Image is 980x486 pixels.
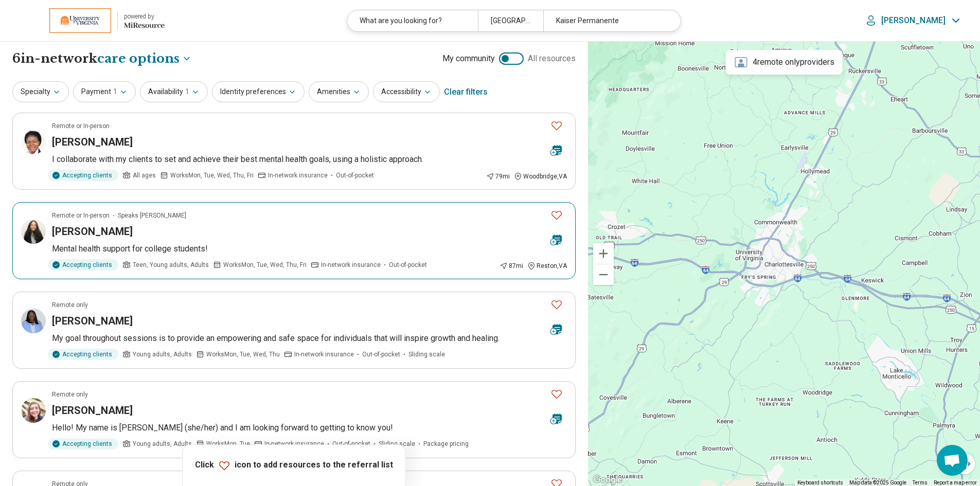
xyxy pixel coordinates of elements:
span: In-network insurance [321,260,381,269]
span: Teen, Young adults, Adults [133,260,209,269]
button: Specialty [12,81,69,102]
span: Young adults, Adults [133,350,192,359]
div: 79 mi [486,172,510,181]
span: Map data ©2025 Google [849,480,906,485]
span: Young adults, Adults [133,439,192,448]
span: 1 [185,86,189,97]
span: Package pricing [423,439,469,448]
span: Out-of-pocket [362,350,400,359]
h1: 6 in-network [12,50,192,67]
span: Works Mon, Tue, Wed, Thu, Fri [170,171,254,180]
p: Remote or In-person [52,211,110,220]
span: Works Mon, Tue [206,439,250,448]
div: [GEOGRAPHIC_DATA], [GEOGRAPHIC_DATA] [478,10,543,31]
span: 1 [113,86,117,97]
p: I collaborate with my clients to set and achieve their best mental health goals, using a holistic... [52,153,567,166]
button: Favorite [546,294,567,315]
span: Sliding scale [379,439,415,448]
span: Sliding scale [408,350,445,359]
p: Remote only [52,300,88,310]
div: 4 remote only providers [726,50,843,75]
p: Remote or In-person [52,121,110,131]
div: Kaiser Permanente [543,10,674,31]
span: All resources [528,52,576,65]
button: Zoom out [593,264,614,285]
div: What are you looking for? [347,10,478,31]
button: Favorite [546,205,567,226]
button: Identity preferences [212,81,305,102]
button: Zoom in [593,243,614,264]
div: Accepting clients [48,349,118,360]
img: University of Virginia [49,8,111,33]
button: Payment1 [73,81,136,102]
button: Care options [97,50,192,67]
div: Accepting clients [48,170,118,181]
span: care options [97,50,180,67]
p: Remote only [52,390,88,399]
span: Speaks [PERSON_NAME] [118,211,186,220]
h3: [PERSON_NAME] [52,403,133,418]
button: Availability1 [140,81,208,102]
span: Works Mon, Tue, Wed, Thu, Fri [223,260,307,269]
div: Open chat [937,445,968,476]
div: Clear filters [444,80,488,104]
span: All ages [133,171,156,180]
p: My goal throughout sessions is to provide an empowering and safe space for individuals that will ... [52,332,567,345]
div: Woodbridge , VA [514,172,567,181]
p: Mental health support for college students! [52,243,567,255]
a: University of Virginiapowered by [16,8,165,33]
h3: [PERSON_NAME] [52,224,133,239]
a: Terms (opens in new tab) [913,480,928,485]
button: Favorite [546,115,567,136]
div: 87 mi [500,261,523,271]
span: Works Mon, Tue, Wed, Thu [206,350,280,359]
button: Favorite [546,384,567,405]
a: Report a map error [934,480,977,485]
h3: [PERSON_NAME] [52,314,133,328]
span: Out-of-pocket [332,439,370,448]
p: Click icon to add resources to the referral list [195,459,393,472]
h3: [PERSON_NAME] [52,135,133,149]
span: Out-of-pocket [336,171,374,180]
button: Amenities [309,81,369,102]
span: My community [442,52,495,65]
span: In-network insurance [294,350,354,359]
div: Reston , VA [527,261,567,271]
p: Hello! My name is [PERSON_NAME] (she/her) and I am looking forward to getting to know you! [52,422,567,434]
p: [PERSON_NAME] [881,15,946,26]
span: In-network insurance [264,439,324,448]
div: Accepting clients [48,259,118,271]
span: Out-of-pocket [389,260,427,269]
div: Accepting clients [48,438,118,449]
span: In-network insurance [268,171,328,180]
button: Accessibility [373,81,440,102]
div: powered by [124,12,165,21]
